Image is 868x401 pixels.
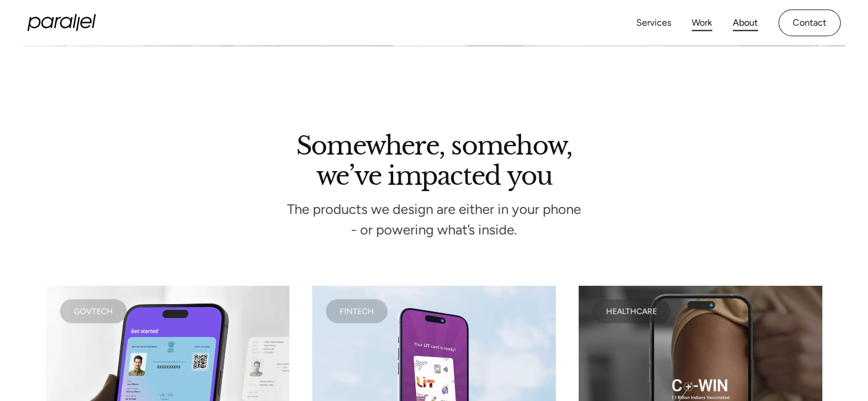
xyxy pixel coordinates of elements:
[733,14,758,31] a: About
[340,308,374,314] div: FINTECH
[27,14,96,31] a: home
[243,199,625,240] div: The products we design are either in your phone - or powering what’s inside.
[74,308,113,314] div: Govtech
[46,137,822,191] h2: Somewhere, somehow, we’ve impacted you
[636,14,671,31] a: Services
[692,14,712,31] a: Work
[606,308,657,314] div: HEALTHCARE
[778,9,841,36] a: Contact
